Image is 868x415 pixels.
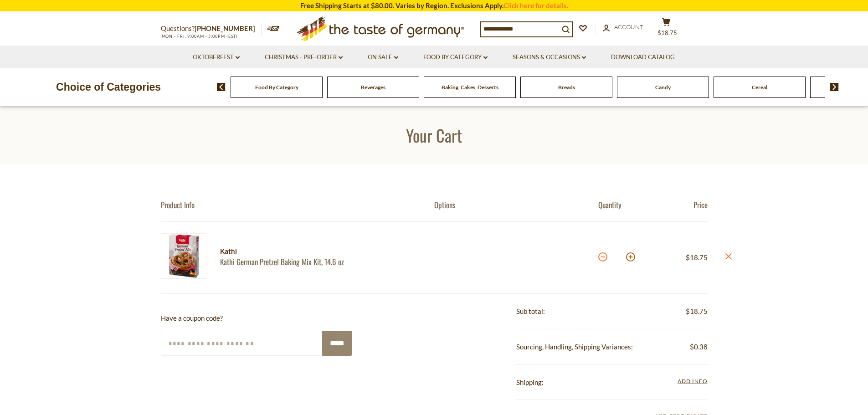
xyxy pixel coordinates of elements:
[503,1,568,10] a: Click here for details.
[686,306,708,317] span: $18.75
[558,84,575,91] a: Breads
[516,378,544,386] span: Shipping:
[193,52,240,62] a: Oktoberfest
[265,52,343,62] a: Christmas - PRE-ORDER
[657,29,677,36] span: $18.75
[217,83,226,91] img: previous arrow
[434,200,598,210] div: Options
[678,378,707,384] span: Add Info
[611,52,675,62] a: Download Catalog
[603,22,643,32] a: Account
[255,84,298,91] a: Food By Category
[161,313,352,324] p: Have a coupon code?
[614,23,643,31] span: Account
[161,34,238,39] span: MON - FRI, 9:00AM - 5:00PM (EST)
[423,52,488,62] a: Food By Category
[161,233,206,279] img: Kathi German Pretzel Baking Mix Kit, 14.6 oz
[220,257,418,266] a: Kathi German Pretzel Baking Mix Kit, 14.6 oz
[830,83,839,91] img: next arrow
[28,125,840,145] h1: Your Cart
[655,84,671,91] a: Candy
[690,341,708,353] span: $0.38
[653,200,708,210] div: Price
[442,84,498,91] a: Baking, Cakes, Desserts
[686,253,708,261] span: $18.75
[361,84,385,91] a: Beverages
[161,200,434,210] div: Product Info
[368,52,398,62] a: On Sale
[220,246,418,257] div: Kathi
[598,200,653,210] div: Quantity
[516,307,545,315] span: Sub total:
[516,343,633,351] span: Sourcing, Handling, Shipping Variances:
[653,18,680,41] button: $18.75
[513,52,586,62] a: Seasons & Occasions
[161,23,262,35] p: Questions?
[752,84,767,91] a: Cereal
[195,24,255,32] a: [PHONE_NUMBER]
